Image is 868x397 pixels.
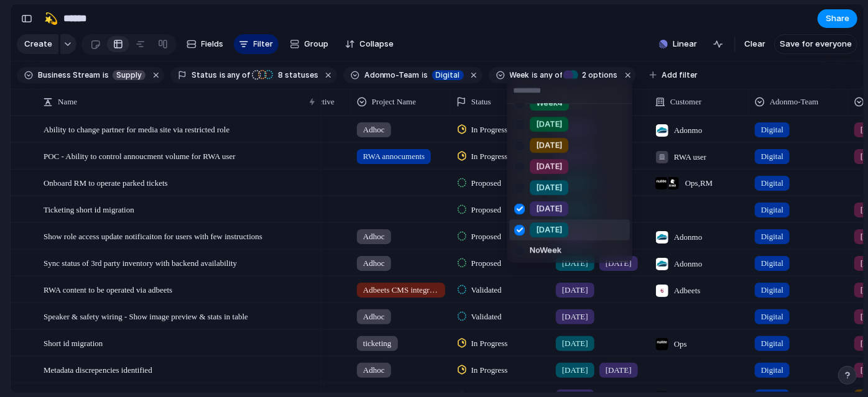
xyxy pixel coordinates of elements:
[536,203,562,215] span: [DATE]
[536,181,562,194] span: [DATE]
[536,118,562,130] span: [DATE]
[536,97,563,109] span: Week4
[536,224,562,236] span: [DATE]
[536,160,562,173] span: [DATE]
[530,244,561,257] span: No Week
[536,139,562,152] span: [DATE]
